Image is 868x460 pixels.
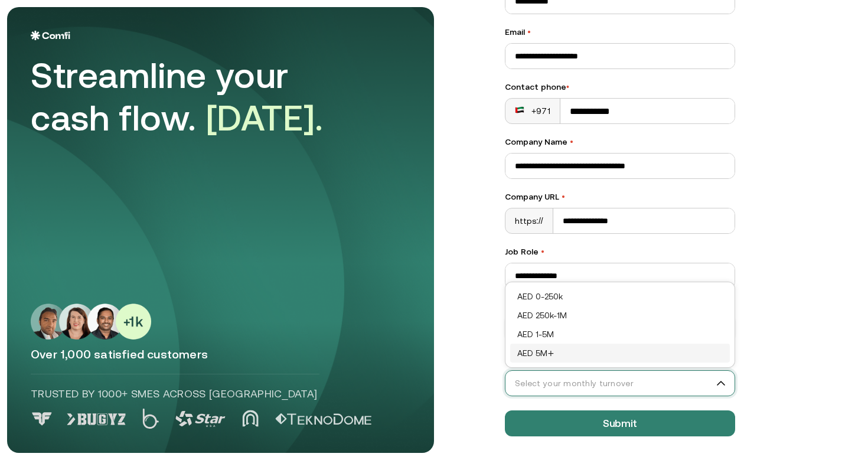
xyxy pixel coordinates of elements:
[510,306,730,325] div: AED 250k-1M
[510,325,730,344] div: AED 1-5M
[517,290,723,303] div: AED 0-250k
[505,81,735,93] div: Contact phone
[541,247,544,256] span: •
[242,410,259,427] img: Logo 4
[505,191,735,203] label: Company URL
[67,413,126,425] img: Logo 1
[275,413,371,425] img: Logo 5
[517,347,723,360] div: AED 5M+
[505,136,735,148] label: Company Name
[505,246,735,258] label: Job Role
[505,208,553,233] div: https://
[206,97,324,138] span: [DATE].
[31,386,319,402] p: Trusted by 1000+ SMEs across [GEOGRAPHIC_DATA]
[31,31,70,40] img: Logo
[527,27,531,37] span: •
[510,344,730,363] div: AED 5M+
[570,137,573,146] span: •
[505,410,735,436] button: Submit
[515,105,550,117] div: +971
[517,309,723,322] div: AED 250k-1M
[510,287,730,306] div: AED 0-250k
[142,409,159,429] img: Logo 2
[505,26,735,38] label: Email
[562,192,565,201] span: •
[517,328,723,341] div: AED 1-5M
[31,347,410,362] p: Over 1,000 satisfied customers
[175,411,226,427] img: Logo 3
[31,412,53,426] img: Logo 0
[31,54,361,139] div: Streamline your cash flow.
[566,82,569,92] span: •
